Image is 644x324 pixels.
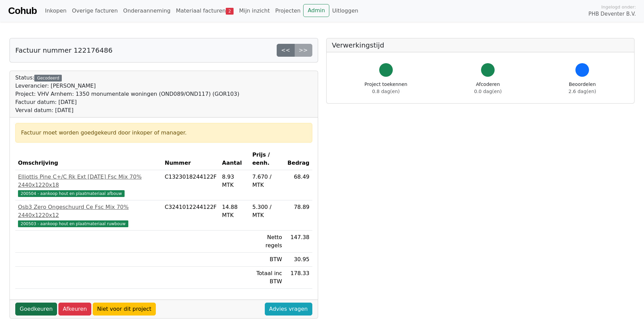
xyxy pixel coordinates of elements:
[222,173,247,189] div: 8.93 MTK
[474,81,502,95] div: Afcoderen
[250,267,285,289] td: Totaal inc BTW
[42,4,69,18] a: Inkopen
[372,89,400,94] span: 0.8 dag(en)
[303,4,329,17] a: Admin
[162,200,219,231] td: C3241012244122F
[18,220,128,227] span: 200503 - aankoop hout en plaatmateriaal ruwbouw
[15,98,239,106] div: Factuur datum: [DATE]
[15,82,239,90] div: Leverancier: [PERSON_NAME]
[121,4,173,18] a: Onderaanneming
[15,46,112,54] h5: Factuur nummer 122176486
[250,231,285,253] td: Netto regels
[252,173,282,189] div: 7.670 / MTK
[285,253,312,267] td: 30.95
[588,10,636,18] span: PHB Deventer B.V.
[285,148,312,170] th: Bedrag
[219,148,250,170] th: Aantal
[569,89,596,94] span: 2.6 dag(en)
[18,190,125,197] span: 200504 - aankoop hout en plaatmateriaal afbouw
[329,4,361,18] a: Uitloggen
[18,173,159,189] div: Elliottis Pine C+/C Rk Ext [DATE] Fsc Mix 70% 2440x1220x18
[69,4,121,18] a: Overige facturen
[34,75,62,82] div: Gecodeerd
[236,4,273,18] a: Mijn inzicht
[474,89,502,94] span: 0.0 dag(en)
[173,4,236,18] a: Materiaal facturen2
[15,106,239,114] div: Verval datum: [DATE]
[265,303,312,316] a: Advies vragen
[332,41,629,49] h5: Verwerkingstijd
[93,303,156,316] a: Niet voor dit project
[252,203,282,219] div: 5.300 / MTK
[285,267,312,289] td: 178.33
[18,203,159,228] a: Osb3 Zero Ongeschuurd Ce Fsc Mix 70% 2440x1220x12200503 - aankoop hout en plaatmateriaal ruwbouw
[21,129,307,137] div: Factuur moet worden goedgekeurd door inkoper of manager.
[222,203,247,219] div: 14.88 MTK
[18,203,159,219] div: Osb3 Zero Ongeschuurd Ce Fsc Mix 70% 2440x1220x12
[58,303,91,316] a: Afkeuren
[15,74,239,114] div: Status:
[285,200,312,231] td: 78.89
[162,170,219,200] td: C1323018244122F
[15,148,162,170] th: Omschrijving
[285,170,312,200] td: 68.49
[15,303,57,316] a: Goedkeuren
[8,3,37,19] a: Cohub
[15,90,239,98] div: Project: VHV Arnhem: 1350 monumentale woningen (OND089/OND117) (GOR103)
[18,173,159,197] a: Elliottis Pine C+/C Rk Ext [DATE] Fsc Mix 70% 2440x1220x18200504 - aankoop hout en plaatmateriaal...
[285,231,312,253] td: 147.38
[277,44,295,57] a: <<
[250,253,285,267] td: BTW
[569,81,596,95] div: Beoordelen
[273,4,303,18] a: Projecten
[162,148,219,170] th: Nummer
[601,4,636,10] span: Ingelogd onder:
[226,8,234,15] span: 2
[250,148,285,170] th: Prijs / eenh.
[365,81,407,95] div: Project toekennen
